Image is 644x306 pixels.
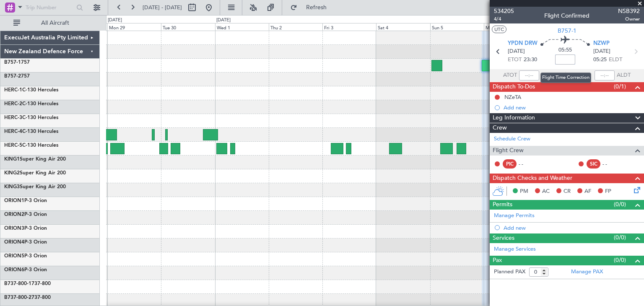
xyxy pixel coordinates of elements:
span: Flight Crew [493,146,524,156]
span: CR [563,187,571,196]
div: Add new [504,224,640,231]
span: ORION1 [4,198,24,203]
span: KING3 [4,184,20,189]
span: PM [520,187,528,196]
a: HERC-3C-130 Hercules [4,115,58,120]
span: ORION5 [4,254,24,259]
input: --:-- [519,70,539,80]
span: Permits [493,200,512,210]
span: NZWP [593,39,610,48]
span: Pax [493,256,502,265]
a: HERC-2C-130 Hercules [4,101,58,106]
div: Mon 29 [107,23,161,31]
span: YPDN DRW [508,39,538,48]
span: Dispatch To-Dos [493,82,535,92]
span: ORION4 [4,240,24,245]
span: ETOT [508,56,522,64]
span: Owner [618,16,640,23]
span: Services [493,233,514,243]
div: NZeTA [504,93,521,101]
span: [DATE] - [DATE] [143,4,182,11]
a: HERC-5C-130 Hercules [4,143,58,148]
span: All Aircraft [22,20,88,26]
span: AC [542,187,550,196]
div: PIC [503,159,517,169]
span: (0/0) [614,256,626,265]
span: KING2 [4,171,20,176]
a: ORION1P-3 Orion [4,198,47,203]
a: HERC-1C-130 Hercules [4,88,58,93]
a: Manage PAX [571,268,603,276]
span: NSB392 [618,7,640,16]
a: ORION2P-3 Orion [4,212,47,217]
a: KING2Super King Air 200 [4,171,66,176]
div: Fri 3 [322,23,376,31]
span: B757-1 [4,60,21,65]
span: (0/0) [614,233,626,242]
span: B757-2 [4,74,21,79]
button: Refresh [286,1,337,14]
div: Flight Time Correction [540,73,591,83]
a: Manage Permits [494,212,535,220]
label: Planned PAX [494,268,525,276]
a: ORION6P-3 Orion [4,267,47,272]
span: (0/0) [614,200,626,209]
a: HERC-4C-130 Hercules [4,129,58,134]
span: (0/1) [614,82,626,91]
a: B737-800-2737-800 [4,295,51,300]
span: ORION2 [4,212,24,217]
div: Flight Confirmed [544,11,589,20]
div: Wed 1 [215,23,269,31]
input: Trip Number [26,1,74,14]
div: Sat 4 [376,23,430,31]
span: ORION3 [4,226,24,231]
span: 534205 [494,7,514,16]
span: HERC-3 [4,115,22,120]
div: Tue 30 [161,23,215,31]
span: 4/4 [494,16,514,23]
button: All Aircraft [9,16,91,30]
a: Manage Services [494,245,536,254]
span: 23:30 [524,56,537,64]
span: [DATE] [593,47,610,56]
div: [DATE] [216,17,231,24]
span: HERC-4 [4,129,22,134]
span: ORION6 [4,267,24,272]
a: B757-1757 [4,60,30,65]
a: ORION5P-3 Orion [4,254,47,259]
span: B737-800-1 [4,281,31,286]
span: B737-800-2 [4,295,31,300]
span: ALDT [617,71,631,80]
div: [DATE] [108,17,122,24]
span: HERC-5 [4,143,22,148]
a: ORION4P-3 Orion [4,240,47,245]
span: 05:55 [558,46,572,54]
div: Sun 5 [430,23,484,31]
span: 05:25 [593,56,607,64]
span: HERC-1 [4,88,22,93]
div: Mon 6 [484,23,538,31]
a: KING1Super King Air 200 [4,157,66,162]
span: KING1 [4,157,20,162]
span: Refresh [299,5,334,10]
span: ELDT [609,56,622,64]
span: AF [584,187,591,196]
span: FP [605,187,611,196]
a: B757-2757 [4,74,30,79]
span: HERC-2 [4,101,22,106]
span: ATOT [503,71,517,80]
button: UTC [492,26,506,33]
div: Thu 2 [269,23,322,31]
div: SIC [587,159,600,169]
span: Crew [493,123,507,133]
span: B757-1 [558,26,576,35]
div: - - [602,160,621,168]
a: KING3Super King Air 200 [4,184,66,189]
a: Schedule Crew [494,135,530,143]
span: Leg Information [493,113,535,123]
span: Dispatch Checks and Weather [493,174,572,183]
a: B737-800-1737-800 [4,281,51,286]
a: ORION3P-3 Orion [4,226,47,231]
span: [DATE] [508,47,525,56]
div: Add new [504,104,640,111]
